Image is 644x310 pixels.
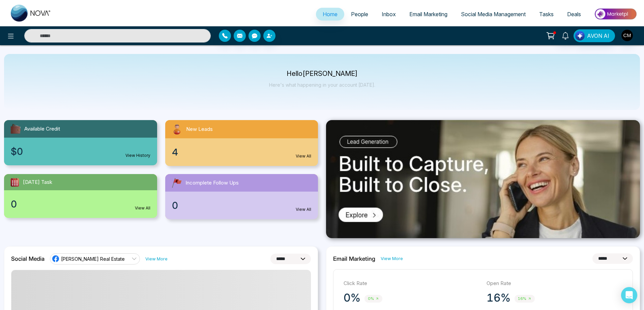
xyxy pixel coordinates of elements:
span: Social Media Management [461,11,526,18]
span: Deals [567,11,581,18]
h2: Email Marketing [333,255,375,262]
a: View More [381,255,403,262]
a: Tasks [532,8,560,21]
span: 0 [172,198,178,213]
span: Incomplete Follow Ups [185,179,239,187]
span: Available Credit [24,125,60,133]
a: Home [316,8,344,21]
span: 16% [515,295,535,303]
a: Incomplete Follow Ups0View All [161,174,322,219]
div: Open Intercom Messenger [621,287,637,303]
a: View All [296,153,311,159]
span: Email Marketing [409,11,447,18]
a: Social Media Management [454,8,532,21]
img: newLeads.svg [171,123,183,136]
a: View More [145,256,168,262]
span: New Leads [186,125,213,133]
img: todayTask.svg [9,177,20,188]
span: Home [323,11,338,18]
button: AVON AI [574,29,615,42]
span: 4 [172,145,178,159]
span: People [351,11,368,18]
p: Open Rate [487,280,623,287]
a: View History [125,152,150,159]
img: availableCredit.svg [9,123,22,135]
span: Tasks [539,11,554,18]
a: Deals [560,8,588,21]
span: Inbox [382,11,396,18]
a: Inbox [375,8,403,21]
h2: Social Media [11,255,45,262]
a: View All [296,206,311,213]
p: 0% [344,291,360,305]
p: Click Rate [344,280,480,287]
a: Email Marketing [403,8,454,21]
img: Market-place.gif [591,6,640,22]
img: Lead Flow [575,31,585,40]
span: [DATE] Task [23,178,52,186]
img: User Avatar [621,30,633,41]
span: 0 [11,197,17,211]
img: . [326,120,640,238]
img: followUps.svg [171,177,183,189]
a: View All [135,205,150,211]
span: 0% [364,295,382,303]
p: Here's what happening in your account [DATE]. [269,82,375,88]
p: Hello [PERSON_NAME] [269,71,375,77]
span: [PERSON_NAME] Real Estate [61,256,125,262]
span: $0 [11,144,23,159]
a: People [344,8,375,21]
span: AVON AI [587,32,609,40]
a: New Leads4View All [161,120,322,166]
img: Nova CRM Logo [11,5,51,22]
p: 16% [487,291,510,305]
